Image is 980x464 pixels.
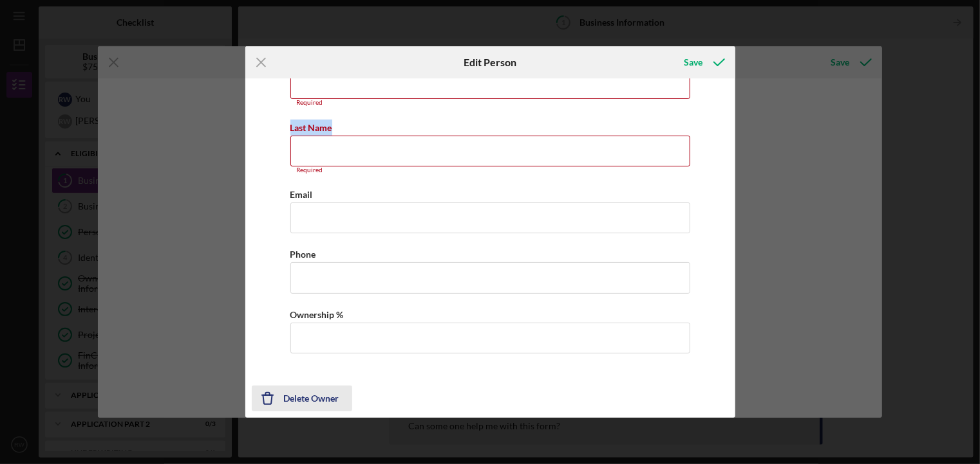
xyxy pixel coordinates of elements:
h6: Edit Person [464,57,516,68]
label: Email [290,189,313,200]
div: Required [290,166,690,174]
div: Save [684,49,703,75]
label: Last Name [290,122,332,133]
div: Required [290,99,690,107]
div: Delete Owner [284,386,339,411]
button: Save [672,49,735,75]
button: Delete Owner [252,386,352,411]
label: Ownership % [290,309,344,320]
label: Phone [290,249,316,260]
